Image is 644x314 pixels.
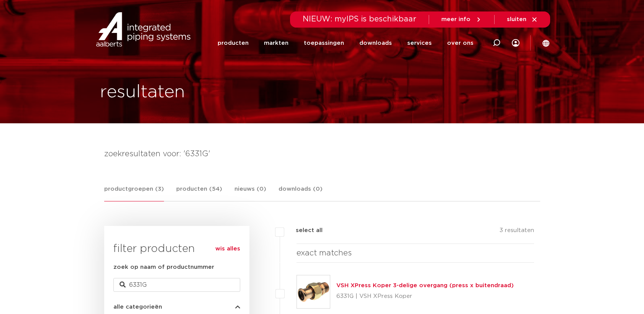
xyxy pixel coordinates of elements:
span: sluiten [507,16,526,22]
input: zoeken [113,278,240,292]
nav: Menu [218,28,474,59]
a: producten (54) [176,185,222,201]
h4: zoekresultaten voor: '6331G' [104,148,540,160]
a: producten [218,28,249,59]
a: nieuws (0) [234,185,266,201]
a: toepassingen [304,28,344,59]
p: 6331G | VSH XPress Koper [336,290,514,303]
a: VSH XPress Koper 3-delige overgang (press x buitendraad) [336,283,514,288]
span: meer info [441,16,470,22]
a: services [407,28,432,59]
label: zoek op naam of productnummer [113,263,214,272]
a: downloads [359,28,392,59]
span: NIEUW: myIPS is beschikbaar [303,15,416,23]
a: sluiten [507,16,538,23]
a: markten [264,28,288,59]
a: wis alles [215,244,240,253]
label: select all [284,226,323,235]
h1: resultaten [100,80,185,105]
a: over ons [447,28,474,59]
a: productgroepen (3) [104,185,164,201]
a: downloads (0) [279,185,323,201]
img: Thumbnail for VSH XPress Koper 3-delige overgang (press x buitendraad) [297,275,330,308]
button: alle categorieën [113,304,240,310]
h4: exact matches [297,247,534,259]
h3: filter producten [113,241,240,257]
p: 3 resultaten [500,226,534,238]
div: my IPS [512,28,519,59]
a: meer info [441,16,482,23]
span: alle categorieën [113,304,162,310]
